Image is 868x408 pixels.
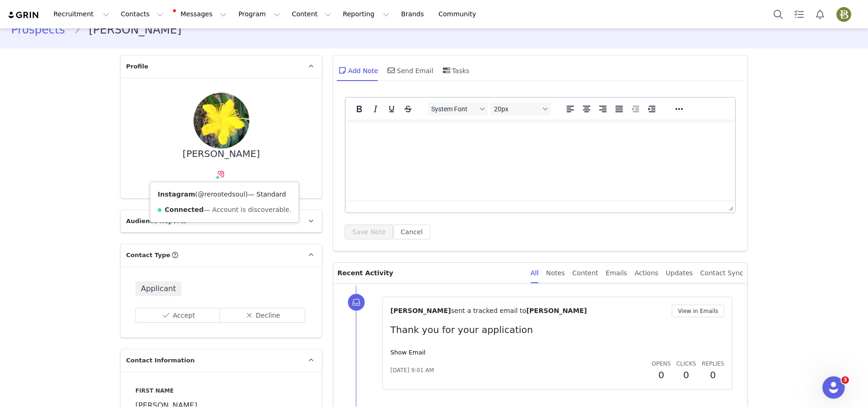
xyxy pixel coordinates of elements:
[337,263,523,283] p: Recent Activity
[135,308,221,323] button: Accept
[135,281,181,296] span: Applicant
[195,190,248,198] span: ( )
[204,206,291,213] span: — Account is discoverable.
[346,120,735,201] iframe: Rich Text Area
[4,18,317,25] p: You’re almost done! Please click the link below to verify your email. The link expires in 1 hour.
[841,376,849,384] span: 3
[286,4,337,25] button: Content
[345,224,393,239] button: Save Note
[393,224,430,239] button: Cancel
[494,105,540,113] span: 20px
[595,102,611,116] button: Align right
[165,206,204,213] strong: Connected
[579,102,594,116] button: Align center
[644,102,660,116] button: Increase indent
[194,93,249,149] img: 3402045e-3905-4610-aa15-784af342ba45.jpg
[562,102,578,116] button: Align left
[395,4,432,25] a: Brands
[671,102,687,116] button: Reveal or hide additional toolbar items
[390,323,724,337] p: Thank you for your application
[390,307,451,314] span: [PERSON_NAME]
[337,59,378,82] div: Add Note
[11,21,73,38] a: Prospects
[652,360,671,367] span: Opens
[701,368,724,382] h2: 0
[126,356,194,365] span: Contact Information
[836,7,851,22] img: 4250c0fc-676a-4aa5-b993-636168ef9343.png
[725,201,735,212] div: Press the Up and Down arrow keys to resize the editor.
[220,308,306,323] button: Decline
[126,62,148,71] span: Profile
[606,263,627,284] div: Emails
[676,360,696,367] span: Clicks
[431,105,477,113] span: System Font
[441,59,470,82] div: Tasks
[126,251,170,260] span: Contact Type
[700,263,743,284] div: Contact Sync
[672,305,724,317] button: View in Emails
[433,4,486,25] a: Community
[217,170,225,178] img: instagram.svg
[126,217,187,226] span: Audience Reports
[768,4,788,25] button: Search
[390,349,425,356] a: Show Email
[526,307,587,314] span: [PERSON_NAME]
[822,376,845,399] iframe: Intercom live chat
[676,368,696,382] h2: 0
[546,263,565,284] div: Notes
[531,263,539,284] div: All
[701,360,724,367] span: Replies
[48,4,115,25] button: Recruitment
[611,102,627,116] button: Justify
[789,4,809,25] a: Tasks
[4,4,317,11] p: Hi [PERSON_NAME],
[572,263,598,284] div: Content
[628,102,643,116] button: Decrease indent
[337,4,395,25] button: Reporting
[634,263,658,284] div: Actions
[386,59,434,82] div: Send Email
[169,4,232,25] button: Messages
[451,307,526,314] span: sent a tracked email to
[148,67,296,75] span: it or contact [EMAIL_ADDRESS][DOMAIN_NAME].
[233,4,286,25] button: Program
[652,368,671,382] h2: 0
[198,190,245,198] a: @rerootedsoul
[400,102,416,116] button: Strikethrough
[427,102,488,116] button: Fonts
[183,149,260,159] div: [PERSON_NAME]
[4,67,317,75] p: If you did not request this email, feel free to ignore
[7,11,40,20] img: grin logo
[831,7,861,22] button: Profile
[4,32,39,47] a: Verify
[115,4,169,25] button: Contacts
[390,366,434,374] span: [DATE] 9:01 AM
[135,387,307,395] label: First Name
[4,4,317,107] body: The GRIN Team
[810,4,830,25] button: Notifications
[666,263,693,284] div: Updates
[248,190,286,198] span: — Standard
[158,190,195,198] strong: Instagram
[351,102,367,116] button: Bold
[490,102,551,116] button: Font sizes
[367,102,383,116] button: Italic
[384,102,400,116] button: Underline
